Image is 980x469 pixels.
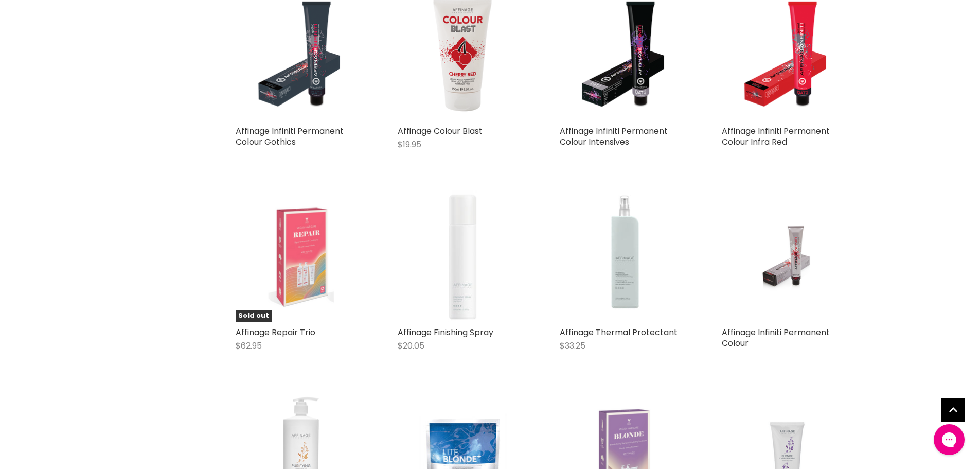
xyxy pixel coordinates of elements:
a: Affinage Repair TrioSold out [236,190,367,322]
a: Affinage Colour Blast [398,125,483,137]
iframe: Gorgias live chat messenger [929,421,970,459]
a: Affinage Infiniti Permanent Colour Intensives [560,125,668,148]
a: Affinage Infiniti Permanent Colour Infra Red [722,125,830,148]
img: Affinage Repair Trio [269,190,334,322]
img: Affinage Finishing Spray [448,190,478,322]
a: Affinage Thermal Protectant [560,190,691,322]
img: Affinage Thermal Protectant [607,190,644,322]
a: Affinage Infiniti Permanent Colour [722,326,830,349]
img: Affinage Infiniti Permanent Colour [743,190,830,322]
a: Affinage Infiniti Permanent Colour [722,190,853,322]
a: Affinage Finishing Spray [398,326,493,338]
span: $62.95 [236,340,262,352]
span: $20.05 [398,340,424,352]
span: $33.25 [560,340,585,352]
span: Sold out [236,310,272,322]
a: Affinage Repair Trio [236,326,315,338]
a: Affinage Infiniti Permanent Colour Gothics [236,125,344,148]
span: $19.95 [398,138,421,150]
a: Affinage Finishing Spray [398,190,529,322]
a: Affinage Thermal Protectant [560,326,678,338]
